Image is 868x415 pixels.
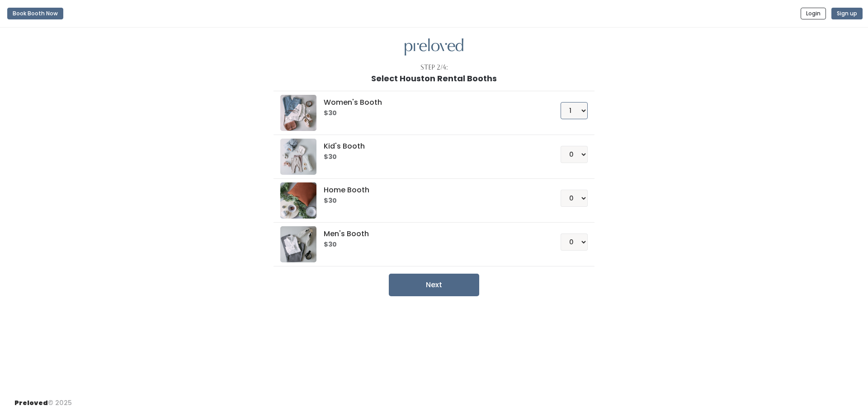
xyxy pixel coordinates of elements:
h6: $30 [324,110,538,117]
h6: $30 [324,154,538,161]
h6: $30 [324,241,538,248]
h5: Home Booth [324,186,538,194]
h5: Men's Booth [324,230,538,238]
img: preloved logo [280,182,316,219]
button: Book Booth Now [7,8,63,19]
h6: $30 [324,197,538,205]
h1: Select Houston Rental Booths [371,74,497,83]
h5: Kid's Booth [324,142,538,150]
h5: Women's Booth [324,98,538,107]
a: Book Booth Now [7,4,63,23]
img: preloved logo [405,38,463,56]
button: Sign up [831,8,863,19]
button: Login [801,8,826,19]
div: Step 2/4: [420,63,448,72]
img: preloved logo [280,95,316,131]
img: preloved logo [280,139,316,175]
img: preloved logo [280,226,316,262]
div: © 2025 [14,391,72,408]
button: Next [389,274,479,296]
span: Preloved [14,398,48,407]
